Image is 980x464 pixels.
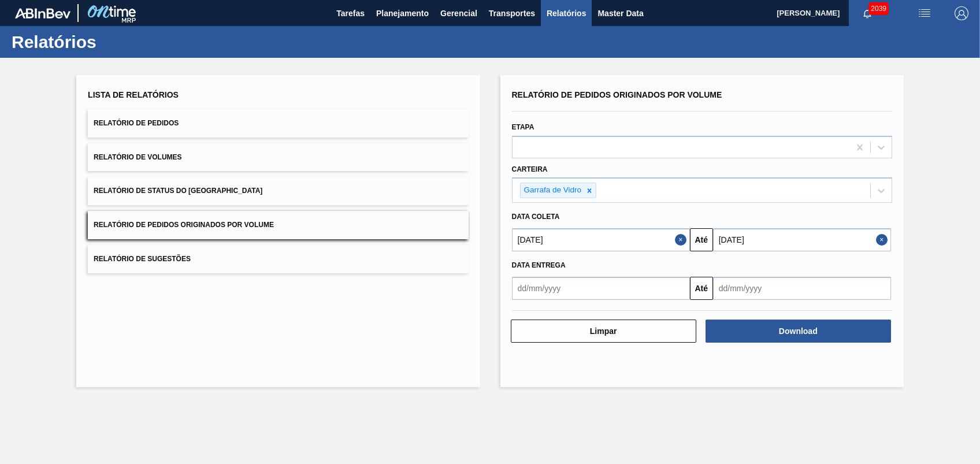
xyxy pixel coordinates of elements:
[713,277,891,300] input: dd/mm/yyyy
[94,153,181,161] span: Relatório de Volumes
[88,143,468,172] button: Relatório de Volumes
[512,261,566,269] span: Data entrega
[336,6,365,20] span: Tarefas
[94,187,262,195] span: Relatório de Status do [GEOGRAPHIC_DATA]
[489,6,535,20] span: Transportes
[690,277,713,300] button: Até
[512,90,722,99] span: Relatório de Pedidos Originados por Volume
[88,245,468,273] button: Relatório de Sugestões
[547,6,586,20] span: Relatórios
[512,213,560,221] span: Data coleta
[690,228,713,251] button: Até
[376,6,429,20] span: Planejamento
[88,109,468,138] button: Relatório de Pedidos
[955,6,968,20] img: Logout
[512,277,690,300] input: dd/mm/yyyy
[512,123,534,131] label: Etapa
[88,177,468,205] button: Relatório de Status do [GEOGRAPHIC_DATA]
[88,90,179,99] span: Lista de Relatórios
[512,165,548,173] label: Carteira
[918,6,931,20] img: userActions
[849,5,886,21] button: Notificações
[597,6,643,20] span: Master Data
[876,228,891,251] button: Close
[94,255,191,263] span: Relatório de Sugestões
[12,35,217,49] h1: Relatórios
[713,228,891,251] input: dd/mm/yyyy
[94,119,179,127] span: Relatório de Pedidos
[521,183,584,198] div: Garrafa de Vidro
[511,320,696,343] button: Limpar
[94,221,274,229] span: Relatório de Pedidos Originados por Volume
[675,228,690,251] button: Close
[440,6,477,20] span: Gerencial
[512,228,690,251] input: dd/mm/yyyy
[88,211,468,239] button: Relatório de Pedidos Originados por Volume
[15,8,70,18] img: TNhmsLtSVTkK8tSr43FrP2fwEKptu5GPRR3wAAAABJRU5ErkJggg==
[868,2,889,15] span: 2039
[706,320,891,343] button: Download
